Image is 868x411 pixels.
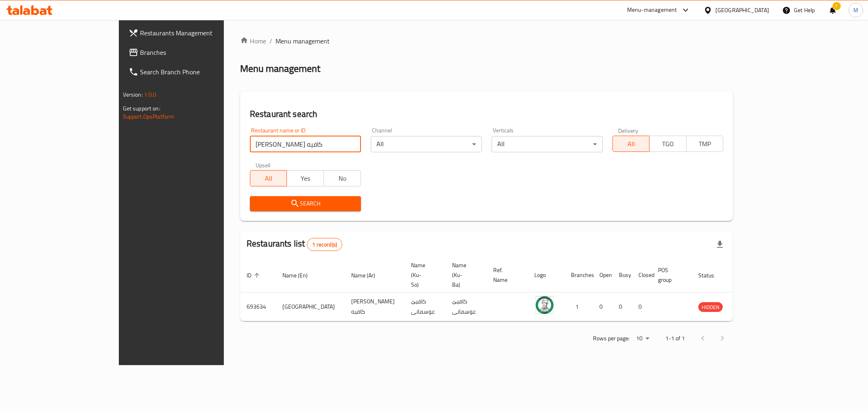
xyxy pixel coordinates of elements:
span: TMP [690,138,720,150]
table: enhanced table [240,258,763,321]
td: [GEOGRAPHIC_DATA] [276,292,345,321]
button: TGO [649,136,687,152]
span: POS group [658,265,682,285]
span: M [853,6,858,15]
button: No [324,170,361,186]
th: Open [593,258,612,292]
span: Ref. Name [493,265,518,285]
a: Search Branch Phone [122,62,264,82]
td: [PERSON_NAME] كافيه [345,292,404,321]
span: Name (En) [282,270,318,280]
div: All [492,136,603,152]
td: 0 [593,292,612,321]
a: Support.OpsPlatform [123,111,175,122]
span: Branches [140,48,257,57]
div: Export file [710,235,730,254]
a: Restaurants Management [122,23,264,43]
span: Yes [290,173,321,184]
div: [GEOGRAPHIC_DATA] [715,6,769,15]
th: Busy [612,258,632,292]
span: Name (Ar) [351,270,386,280]
nav: breadcrumb [240,36,733,46]
span: Menu management [275,36,330,46]
span: All [616,138,647,150]
th: Closed [632,258,652,292]
span: ID [247,270,262,280]
button: All [612,136,650,152]
td: 0 [612,292,632,321]
input: Search for restaurant name or ID.. [250,136,361,152]
div: All [371,136,482,152]
a: Branches [122,43,264,62]
span: Search [256,199,354,209]
td: 0 [632,292,652,321]
td: كافيێ عوسمانی [446,292,487,321]
div: Menu-management [627,5,677,15]
p: Rows per page: [593,333,630,344]
li: / [269,36,272,46]
span: 1 record(s) [307,241,342,249]
span: Name (Ku-Ba) [452,260,477,290]
h2: Menu management [240,62,320,75]
span: Search Branch Phone [140,67,257,77]
div: Rows per page: [633,333,652,345]
span: No [327,173,358,184]
th: Branches [564,258,593,292]
label: Upsell [256,162,271,168]
span: TGO [653,138,683,150]
div: Total records count [307,238,342,251]
span: Get support on: [123,103,160,114]
button: All [250,170,287,186]
span: All [254,173,284,184]
label: Delivery [618,128,638,133]
p: 1-1 of 1 [665,333,685,344]
span: Version: [123,89,143,100]
span: Name (Ku-So) [411,260,436,290]
span: Status [698,270,725,280]
img: Osmanli Cafe [534,295,555,315]
h2: Restaurants list [247,238,342,251]
button: TMP [686,136,724,152]
button: Search [250,196,361,211]
button: Yes [286,170,324,186]
th: Logo [528,258,564,292]
span: HIDDEN [698,303,723,312]
span: Restaurants Management [140,28,257,38]
span: 1.0.0 [144,89,157,100]
td: 1 [564,292,593,321]
td: كافيێ عوسمانی [404,292,446,321]
h2: Restaurant search [250,108,724,120]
